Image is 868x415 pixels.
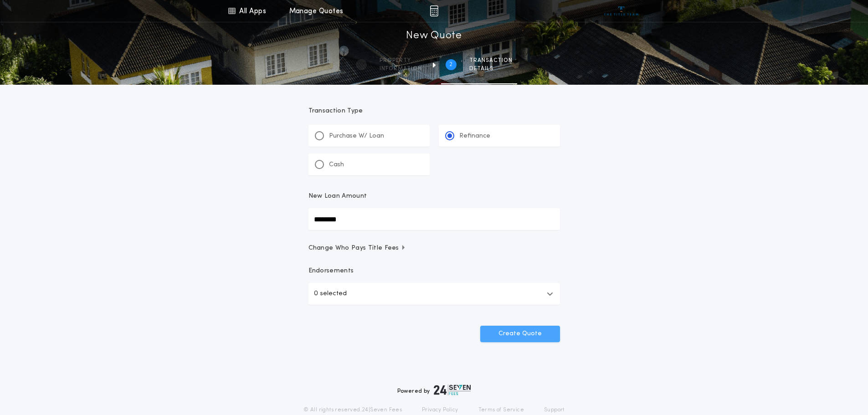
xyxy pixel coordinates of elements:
[544,406,565,414] a: Support
[380,65,422,72] span: information
[449,61,452,68] h2: 2
[459,132,490,141] p: Refinance
[308,283,560,305] button: 0 selected
[469,57,513,64] span: Transaction
[380,57,422,64] span: Property
[308,192,367,201] p: New Loan Amount
[329,160,344,169] p: Cash
[308,266,560,276] p: Endorsements
[308,107,560,116] p: Transaction Type
[430,5,438,16] img: img
[434,384,471,395] img: logo
[303,406,402,414] p: © All rights reserved. 24|Seven Fees
[314,288,347,299] p: 0 selected
[478,406,524,414] a: Terms of Service
[329,132,384,141] p: Purchase W/ Loan
[308,244,406,253] span: Change Who Pays Title Fees
[308,208,560,230] input: New Loan Amount
[480,326,560,342] button: Create Quote
[604,6,638,15] img: vs-icon
[397,384,471,395] div: Powered by
[406,29,462,43] h1: New Quote
[469,65,513,72] span: details
[308,244,560,253] button: Change Who Pays Title Fees
[422,406,458,414] a: Privacy Policy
